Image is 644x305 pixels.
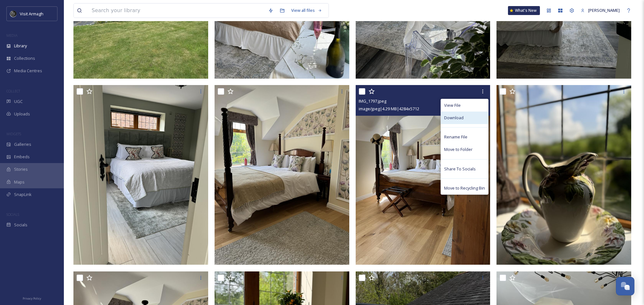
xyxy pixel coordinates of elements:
span: IMG_1797.jpeg [359,98,387,104]
span: COLLECT [6,89,20,93]
span: MEDIA [6,33,18,38]
span: View File [444,102,461,108]
span: Media Centres [14,68,42,74]
input: Search your library [88,4,265,18]
span: Visit Armagh [20,11,43,17]
span: Download [444,115,464,121]
img: IMG_1796.jpeg [496,85,631,265]
img: IMG_1820.jpeg [73,85,208,265]
span: UGC [14,98,23,105]
span: Socials [14,222,27,228]
a: [PERSON_NAME] [578,4,623,17]
span: Uploads [14,111,30,117]
a: View all files [288,4,325,17]
span: Privacy Policy [23,296,41,301]
span: Move to Recycling Bin [444,185,485,191]
span: Galleries [14,141,31,147]
span: Collections [14,55,35,61]
span: Move to Folder [444,146,473,152]
span: WIDGETS [6,131,21,136]
img: IMG_1797.jpeg [356,85,490,265]
span: Share To Socials [444,166,476,172]
span: Embeds [14,154,30,160]
a: Privacy Policy [23,294,41,302]
img: IMG_1802.jpeg [215,85,349,265]
span: SOCIALS [6,212,19,217]
span: [PERSON_NAME] [588,7,620,13]
span: Rename File [444,134,467,140]
a: What's New [508,6,540,15]
span: Stories [14,166,28,172]
span: SnapLink [14,192,32,198]
span: image/jpeg | 4.29 MB | 4284 x 5712 [359,106,420,112]
span: Library [14,43,27,49]
span: Maps [14,179,25,185]
img: THE-FIRST-PLACE-VISIT-ARMAGH.COM-BLACK.jpg [10,11,17,17]
button: Open Chat [616,277,634,295]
